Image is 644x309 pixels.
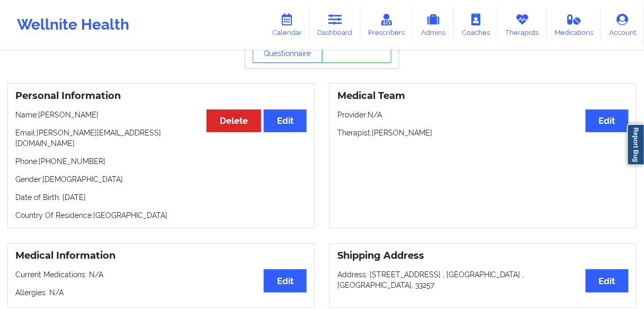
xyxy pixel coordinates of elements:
[337,269,629,290] p: Address: [STREET_ADDRESS] , [GEOGRAPHIC_DATA] , [GEOGRAPHIC_DATA], 33257
[15,210,307,221] p: Country Of Residence: [GEOGRAPHIC_DATA]
[264,7,310,42] a: Calendar
[15,287,307,298] p: Allergies: N/A
[337,110,629,120] p: Provider: N/A
[498,7,547,42] a: Therapists
[547,7,602,42] a: Medications
[15,174,307,185] p: Gender: [DEMOGRAPHIC_DATA]
[337,128,629,138] p: Therapist: [PERSON_NAME]
[337,250,629,262] h3: Shipping Address
[627,124,644,166] a: Report Bug
[601,7,644,42] a: Account
[207,110,261,132] button: Delete
[15,192,307,203] p: Date of Birth: [DATE]
[15,156,307,167] p: Phone: [PHONE_NUMBER]
[15,110,307,120] p: Name: [PERSON_NAME]
[586,110,629,132] button: Edit
[15,250,307,262] h3: Medical Information
[337,90,629,102] h3: Medical Team
[361,7,413,42] a: Prescribers
[586,269,629,292] button: Edit
[454,7,498,42] a: Coaches
[413,7,454,42] a: Admins
[15,128,307,149] p: Email: [PERSON_NAME][EMAIL_ADDRESS][DOMAIN_NAME]
[15,269,307,280] p: Current Medications: N/A
[264,110,307,132] button: Edit
[264,269,307,292] button: Edit
[15,90,307,102] h3: Personal Information
[310,7,361,42] a: Dashboard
